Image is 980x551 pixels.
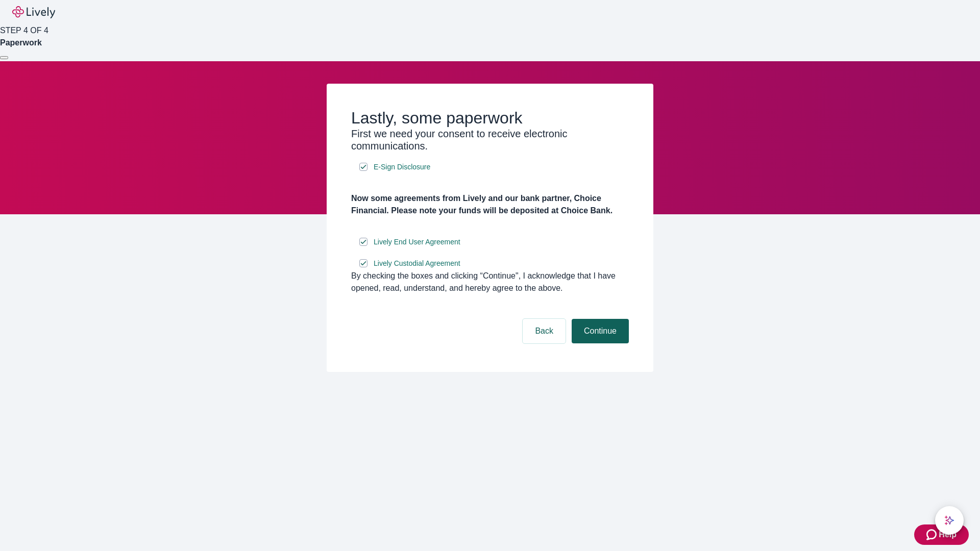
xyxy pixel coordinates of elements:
[935,506,964,535] button: chat
[926,529,939,541] svg: Zendesk support icon
[572,319,629,343] button: Continue
[351,108,629,128] h2: Lastly, some paperwork
[374,237,460,247] span: Lively End User Agreement
[944,515,954,525] svg: Lively AI Assistant
[351,128,629,152] h3: First we need your consent to receive electronic communications.
[939,529,957,541] span: Help
[372,257,462,270] a: e-sign disclosure document
[523,319,566,343] button: Back
[12,6,55,18] img: Lively
[374,162,430,172] span: E-Sign Disclosure
[372,236,462,248] a: e-sign disclosure document
[914,524,969,545] button: Zendesk support iconHelp
[351,270,629,294] div: By checking the boxes and clicking “Continue", I acknowledge that I have opened, read, understand...
[351,192,629,217] h4: Now some agreements from Lively and our bank partner, Choice Financial. Please note your funds wi...
[374,258,460,269] span: Lively Custodial Agreement
[372,161,432,173] a: e-sign disclosure document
